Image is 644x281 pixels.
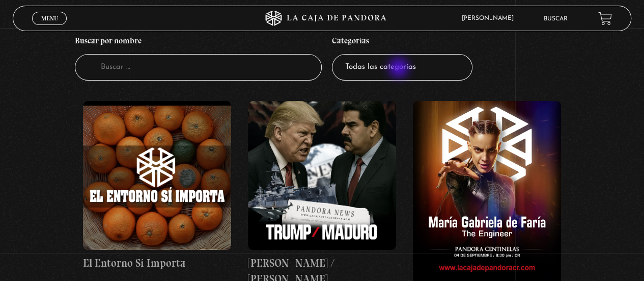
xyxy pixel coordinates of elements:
[83,255,231,271] h4: El Entorno Sí Importa
[457,15,524,21] span: [PERSON_NAME]
[544,16,568,22] a: Buscar
[41,15,58,21] span: Menu
[38,24,62,31] span: Cerrar
[332,31,472,54] h4: Categorías
[83,101,231,271] a: El Entorno Sí Importa
[598,12,612,25] a: View your shopping cart
[75,31,322,54] h4: Buscar por nombre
